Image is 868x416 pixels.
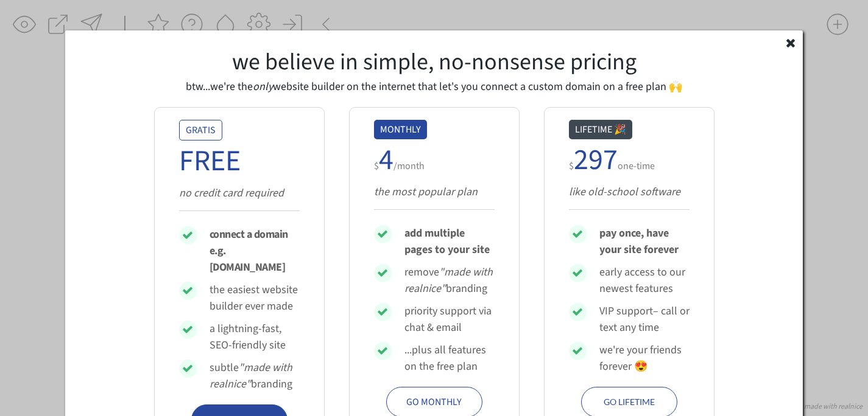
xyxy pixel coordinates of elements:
div: no credit card required [179,185,300,201]
div: btw...we're the website builder on the internet that let's you connect a custom domain on a free ... [125,80,743,94]
div: early access to our newest features [599,264,690,297]
div: we're your friends forever 😍 [599,342,690,375]
font: 4 [379,139,393,181]
font: FREE [179,140,241,182]
em: "made with realnice" [404,265,495,296]
font: $ [569,159,574,173]
font: one-time [618,159,655,173]
div: subtle branding [210,359,300,392]
strong: pay once, have your site forever [599,226,679,257]
div: GO MONTHLY [399,395,470,409]
div: GO LIFETIME [594,395,665,408]
div: remove branding [404,264,495,297]
font: 297 [574,139,618,181]
div: the easiest website builder ever made [210,282,300,314]
div: VIP support– call or text any time [599,303,690,336]
font: $ [374,159,379,173]
div: the most popular plan [374,184,495,200]
div: add multiple pages to your site [404,225,495,258]
div: MONTHLY [374,120,427,139]
strong: connect a domain e.g. [DOMAIN_NAME] [210,227,291,275]
div: GRATIS [179,120,222,140]
div: we believe in simple, no-nonsense pricing [125,49,743,77]
div: priority support via chat & email [404,303,495,336]
div: a lightning-fast, SEO-friendly site [210,321,300,353]
em: "made with realnice" [210,360,295,392]
div: LIFETIME 🎉 [569,120,632,139]
em: only [253,79,273,94]
font: /month [393,159,425,173]
div: ...plus all features on the free plan [404,342,495,375]
div: like old-school software [569,184,690,200]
